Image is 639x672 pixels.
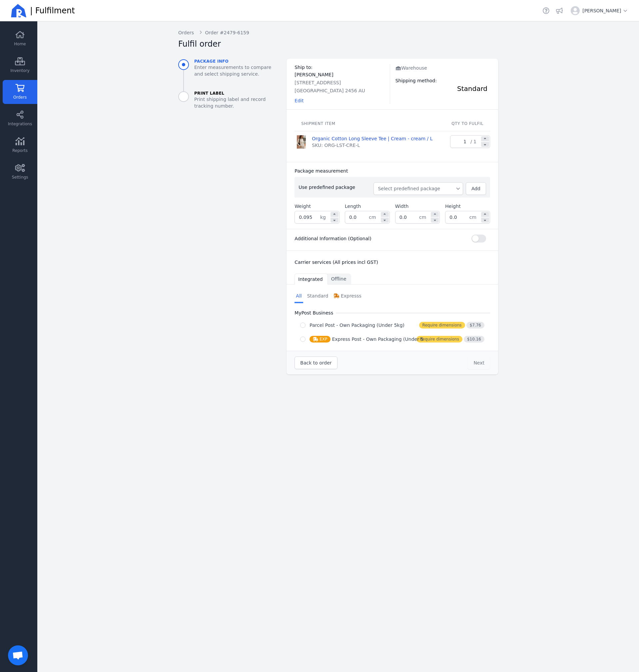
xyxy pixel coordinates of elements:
span: Edit [295,98,304,103]
span: [PERSON_NAME] [295,72,333,77]
h3: Use predefined package [299,184,373,191]
span: Print shipping label and record tracking number. [194,96,281,109]
div: Express Post - Own Packaging (Under 5kg) [310,336,431,342]
h3: Shipping method: [395,77,490,84]
span: Add [471,186,480,191]
span: cm [469,211,480,223]
span: Settings [12,175,28,180]
h3: MyPost Business [295,310,336,316]
a: Orders [178,29,194,36]
span: cm [369,211,380,223]
span: Home [14,41,26,47]
h2: Fulfil order [178,39,221,49]
span: [PERSON_NAME] [582,7,628,14]
span: Reports [12,148,28,153]
a: Organic Cotton Long Sleeve Tee | Cream - cream / L [312,135,432,142]
label: Height [445,203,460,210]
span: Next [473,360,484,365]
a: Helpdesk [541,6,551,15]
span: Orders [13,95,27,100]
span: | Fulfilment [30,5,75,16]
a: Expresss [332,290,362,303]
button: Next [468,356,490,369]
span: / 1 [470,136,480,148]
label: Width [395,203,409,210]
span: Back to order [300,360,331,365]
h3: Carrier services (All prices incl GST) [295,259,490,266]
span: [STREET_ADDRESS] [295,80,341,85]
span: Enter measurements to compare and select shipping service. [194,64,281,77]
span: EXP [310,336,330,342]
span: [GEOGRAPHIC_DATA] 2456 AU [295,88,365,93]
span: Standard [457,84,487,93]
span: $7.76 [466,322,484,329]
a: Order #2479-6159 [199,29,249,36]
button: Select predefined package [373,182,463,195]
span: Require dimensions [416,336,462,342]
a: Standard [306,290,330,303]
button: EXPExpress Post - Own Packaging (Under 5kg)Require dimensions$10.16 [295,333,490,345]
label: Length [345,203,361,210]
button: [PERSON_NAME] [568,3,631,18]
span: SKU: ORG-LST-CRE-L [312,142,360,149]
button: Parcel Post - Own Packaging (Under 5kg)Require dimensions$7.76 [295,319,490,332]
span: Shipment item [301,121,335,126]
span: Warehouse [395,65,427,71]
img: Ricemill Logo [11,3,27,19]
span: Require dimensions [419,322,465,329]
label: Weight [295,203,311,210]
button: Edit [295,97,304,104]
span: Inventory [10,68,29,73]
button: Back to order [295,356,337,369]
span: cm [419,211,430,223]
h3: Ship to: [295,64,389,71]
button: Offline [328,274,351,285]
span: kg [320,211,330,223]
span: qty to fulfil [451,121,483,126]
img: Organic Cotton Long Sleeve Tee | Cream - cream / L [295,135,308,149]
a: All [295,290,303,303]
h3: Additional Information (Optional) [295,235,371,242]
span: $10.16 [464,336,484,342]
span: Package info [194,59,281,64]
span: Select predefined package [378,185,458,192]
span: Offline [331,276,346,282]
span: Integrations [8,121,32,127]
span: Integrated [298,276,322,283]
button: Add [466,182,486,195]
button: Integrated [295,274,327,285]
div: Parcel Post - Own Packaging (Under 5kg) [310,322,404,329]
h3: Package measurement [295,168,348,174]
a: Open chat [8,645,28,665]
span: Print Label [194,91,281,96]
